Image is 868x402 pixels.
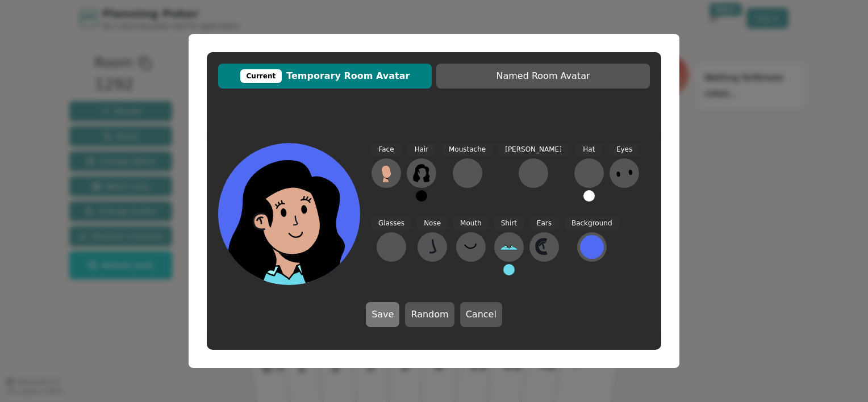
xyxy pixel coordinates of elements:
div: Current [240,69,282,83]
span: [PERSON_NAME] [498,143,569,156]
span: Eyes [610,143,639,156]
button: Cancel [460,302,502,327]
span: Moustache [442,143,493,156]
span: Ears [530,217,558,230]
span: Temporary Room Avatar [224,69,426,83]
span: Mouth [453,217,489,230]
span: Hat [576,143,602,156]
button: Random [405,302,454,327]
span: Glasses [372,217,411,230]
span: Face [372,143,400,156]
button: Save [366,302,399,327]
button: CurrentTemporary Room Avatar [218,64,432,89]
span: Shirt [494,217,524,230]
span: Named Room Avatar [442,69,644,83]
span: Hair [408,143,436,156]
button: Named Room Avatar [436,64,650,89]
span: Nose [417,217,448,230]
span: Background [565,217,619,230]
